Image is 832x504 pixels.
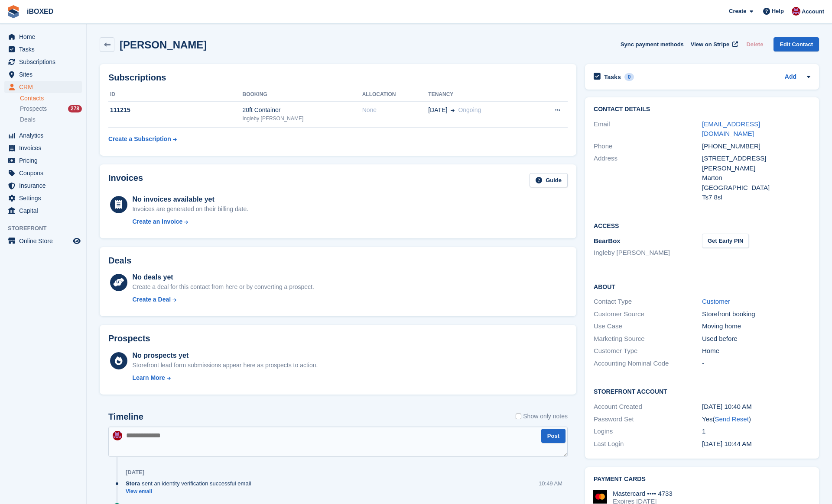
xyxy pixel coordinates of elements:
[126,488,255,495] a: View email
[8,224,86,233] span: Storefront
[132,295,314,304] a: Create a Deal
[613,490,673,498] div: Mastercard •••• 4733
[702,141,810,151] div: [PHONE_NUMBER]
[712,415,751,423] span: ( )
[594,141,702,151] div: Phone
[743,37,767,51] button: Delete
[593,490,607,504] img: Mastercard Logo
[604,73,621,81] h2: Tasks
[20,116,36,124] span: Deals
[132,217,182,226] div: Create an Invoice
[4,31,82,43] a: menu
[4,129,82,141] a: menu
[773,37,819,51] a: Edit Contact
[702,183,810,193] div: [GEOGRAPHIC_DATA]
[702,414,810,424] div: Yes
[702,440,752,447] time: 2025-09-30 09:44:01 UTC
[19,56,71,68] span: Subscriptions
[4,56,82,68] a: menu
[132,272,314,282] div: No deals yet
[362,106,429,115] div: None
[108,412,143,422] h2: Timeline
[802,7,824,16] span: Account
[19,235,71,247] span: Online Store
[772,7,784,16] span: Help
[594,154,702,202] div: Address
[4,68,82,80] a: menu
[594,248,702,258] li: Ingleby [PERSON_NAME]
[541,429,565,443] button: Post
[19,180,71,192] span: Insurance
[126,479,255,488] div: sent an identity verification successful email
[715,415,748,423] a: Send Reset
[4,180,82,192] a: menu
[19,31,71,43] span: Home
[20,105,47,113] span: Prospects
[19,154,71,167] span: Pricing
[594,237,621,244] span: BearBox
[132,282,314,292] div: Create a deal for this contact from here or by converting a prospect.
[428,88,532,102] th: Tenancy
[113,431,122,440] img: Amanda Forder
[4,192,82,204] a: menu
[594,334,702,344] div: Marketing Source
[702,234,749,248] button: Get Early PIN
[19,68,71,80] span: Sites
[19,43,71,55] span: Tasks
[126,469,144,476] div: [DATE]
[19,129,71,141] span: Analytics
[132,217,248,226] a: Create an Invoice
[785,72,796,82] a: Add
[71,236,82,246] a: Preview store
[594,359,702,369] div: Accounting Nominal Code
[120,39,207,51] h2: [PERSON_NAME]
[702,154,810,173] div: [STREET_ADDRESS][PERSON_NAME]
[594,106,810,113] h2: Contact Details
[702,359,810,369] div: -
[132,295,171,304] div: Create a Deal
[108,135,171,144] div: Create a Subscription
[594,439,702,449] div: Last Login
[108,88,243,102] th: ID
[594,387,810,395] h2: Storefront Account
[516,412,568,421] label: Show only notes
[428,106,447,115] span: [DATE]
[702,173,810,183] div: Marton
[729,7,746,16] span: Create
[594,309,702,319] div: Customer Source
[702,120,760,138] a: [EMAIL_ADDRESS][DOMAIN_NAME]
[594,402,702,412] div: Account Created
[19,167,71,179] span: Coupons
[594,297,702,307] div: Contact Type
[516,412,521,421] input: Show only notes
[4,235,82,247] a: menu
[687,37,740,51] a: View on Stripe
[594,414,702,424] div: Password Set
[530,173,568,187] a: Guide
[132,373,318,382] a: Learn More
[702,402,810,412] div: [DATE] 10:40 AM
[243,115,362,122] div: Ingleby [PERSON_NAME]
[624,73,634,81] div: 0
[539,479,562,488] div: 10:49 AM
[594,282,810,291] h2: About
[108,131,177,147] a: Create a Subscription
[702,298,730,305] a: Customer
[362,88,429,102] th: Allocation
[621,37,684,51] button: Sync payment methods
[19,192,71,204] span: Settings
[243,88,362,102] th: Booking
[458,106,481,113] span: Ongoing
[132,350,318,361] div: No prospects yet
[4,205,82,217] a: menu
[702,427,810,437] div: 1
[594,119,702,139] div: Email
[19,81,71,93] span: CRM
[702,346,810,356] div: Home
[243,106,362,115] div: 20ft Container
[126,479,140,488] span: Stora
[594,346,702,356] div: Customer Type
[594,321,702,331] div: Use Case
[108,73,568,83] h2: Subscriptions
[691,40,729,49] span: View on Stripe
